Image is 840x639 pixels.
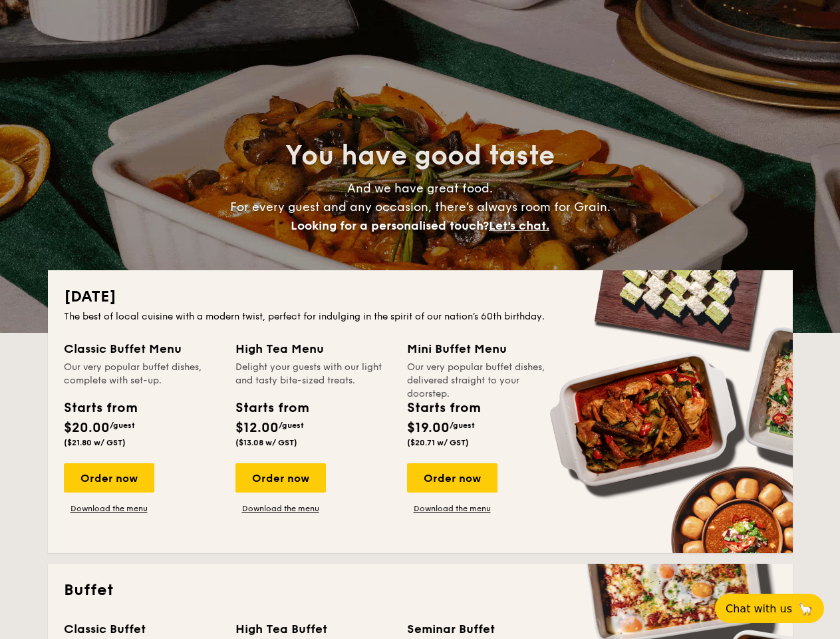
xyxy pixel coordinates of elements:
span: You have good taste [285,140,555,172]
button: Chat with us🦙 [715,594,824,623]
div: Classic Buffet [64,620,219,638]
a: Download the menu [235,503,326,514]
div: Order now [235,463,326,493]
div: Delight your guests with our light and tasty bite-sized treats. [235,361,391,387]
span: ($20.71 w/ GST) [407,438,469,447]
a: Download the menu [407,503,497,514]
h2: Buffet [64,580,777,601]
a: Download the menu [64,503,154,514]
div: Seminar Buffet [407,620,563,638]
h2: [DATE] [64,286,777,308]
div: Order now [407,463,497,493]
span: Looking for a personalised touch? [291,218,489,233]
div: High Tea Buffet [235,620,391,638]
div: Classic Buffet Menu [64,339,219,358]
div: Mini Buffet Menu [407,339,563,358]
span: /guest [279,421,304,430]
span: ($21.80 w/ GST) [64,438,126,447]
span: /guest [450,421,475,430]
span: And we have great food. For every guest and any occasion, there’s always room for Grain. [230,181,611,233]
div: Order now [64,463,154,493]
span: ($13.08 w/ GST) [235,438,297,447]
div: The best of local cuisine with a modern twist, perfect for indulging in the spirit of our nation’... [64,310,777,323]
span: $12.00 [235,420,279,436]
div: High Tea Menu [235,339,391,358]
div: Our very popular buffet dishes, delivered straight to your doorstep. [407,361,563,387]
span: /guest [110,421,135,430]
span: 🦙 [797,601,813,616]
div: Our very popular buffet dishes, complete with set-up. [64,361,219,387]
span: $19.00 [407,420,450,436]
div: Starts from [64,398,136,418]
span: Let's chat. [489,218,549,233]
div: Starts from [407,398,480,418]
span: $20.00 [64,420,110,436]
span: Chat with us [726,602,792,615]
div: Starts from [235,398,308,418]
